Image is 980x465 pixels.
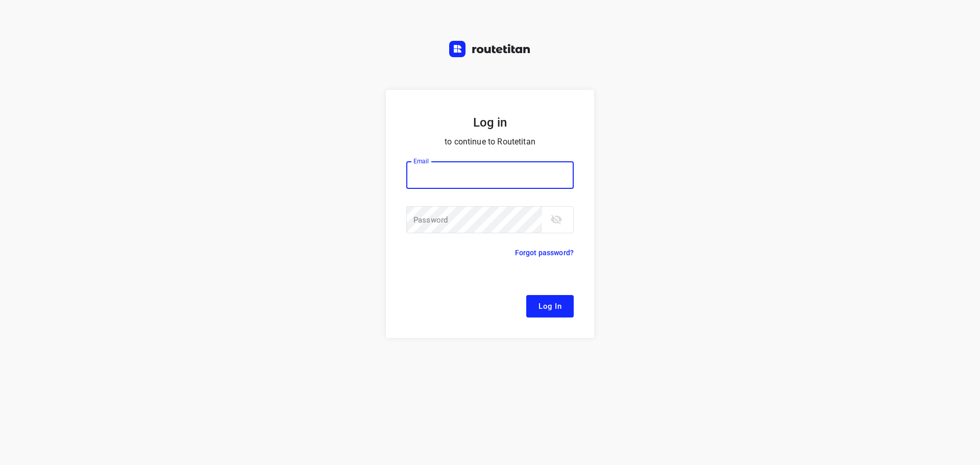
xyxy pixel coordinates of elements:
img: Routetitan [449,41,531,57]
p: Forgot password? [515,247,574,259]
span: Log In [538,300,561,313]
button: Log In [526,295,574,317]
p: to continue to Routetitan [406,135,574,149]
button: toggle password visibility [546,209,567,230]
h5: Log in [406,114,574,131]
